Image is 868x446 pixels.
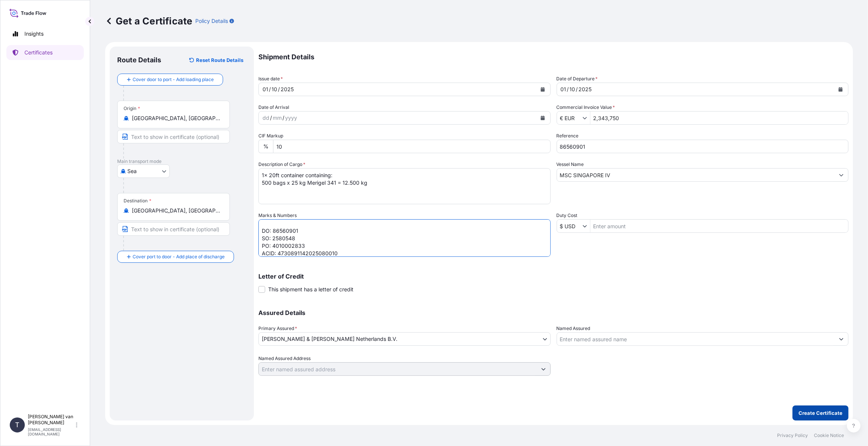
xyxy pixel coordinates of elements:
[269,85,271,94] div: /
[124,198,151,204] div: Destination
[262,85,269,94] div: day,
[258,332,551,346] button: [PERSON_NAME] & [PERSON_NAME] Netherlands B.V.
[6,26,84,41] a: Insights
[258,161,305,168] label: Description of Cargo
[835,168,848,182] button: Show suggestions
[105,15,192,27] p: Get a Certificate
[258,355,311,362] label: Named Assured Address
[557,161,584,168] label: Vessel Name
[24,49,53,56] p: Certificates
[186,54,246,66] button: Reset Route Details
[578,85,593,94] div: year,
[273,140,551,153] input: Enter percentage between 0 and 10%
[280,85,294,94] div: year,
[28,427,74,436] p: [EMAIL_ADDRESS][DOMAIN_NAME]
[282,113,284,122] div: /
[132,207,220,214] input: Destination
[258,140,273,153] div: %
[284,113,298,122] div: year,
[272,113,282,122] div: month,
[557,332,835,346] input: Assured Name
[557,140,849,153] input: Enter booking reference
[271,85,278,94] div: month,
[133,253,225,261] span: Cover port to door - Add place of discharge
[793,405,848,420] button: Create Certificate
[583,114,590,122] button: Show suggestions
[195,17,228,25] p: Policy Details
[117,74,223,86] button: Cover door to port - Add loading place
[557,111,583,125] input: Commercial Invoice Value
[117,222,230,236] input: Text to appear on certificate
[258,47,848,68] p: Shipment Details
[15,421,20,429] span: T
[278,85,280,94] div: /
[557,168,835,182] input: Type to search vessel name or IMO
[24,30,44,38] p: Insights
[133,76,214,83] span: Cover door to port - Add loading place
[569,85,576,94] div: month,
[835,332,848,346] button: Show suggestions
[262,113,270,122] div: day,
[590,219,848,233] input: Enter amount
[117,56,161,65] p: Route Details
[258,273,848,279] p: Letter of Credit
[537,112,549,124] button: Calendar
[124,105,140,111] div: Origin
[567,85,569,94] div: /
[258,132,283,140] label: CIF Markup
[557,75,598,83] span: Date of Departure
[258,310,848,316] p: Assured Details
[560,85,567,94] div: day,
[576,85,578,94] div: /
[270,113,272,122] div: /
[262,335,397,343] span: [PERSON_NAME] & [PERSON_NAME] Netherlands B.V.
[132,115,220,122] input: Origin
[583,222,590,230] button: Show suggestions
[557,132,579,140] label: Reference
[117,251,234,263] button: Cover port to door - Add place of discharge
[814,432,844,438] a: Cookie Notice
[6,45,84,60] a: Certificates
[258,75,283,83] span: Issue date
[537,83,549,95] button: Calendar
[196,56,243,64] p: Reset Route Details
[259,362,537,376] input: Named Assured Address
[557,104,615,111] label: Commercial Invoice Value
[537,362,550,376] button: Show suggestions
[268,286,353,293] span: This shipment has a letter of credit
[127,167,137,175] span: Sea
[258,212,297,219] label: Marks & Numbers
[117,130,230,143] input: Text to appear on certificate
[557,325,590,332] label: Named Assured
[28,414,74,426] p: [PERSON_NAME] van [PERSON_NAME]
[258,325,297,332] span: Primary Assured
[117,164,170,178] button: Select transport
[557,219,583,233] input: Duty Cost
[777,432,808,438] a: Privacy Policy
[835,83,847,95] button: Calendar
[258,104,289,111] span: Date of Arrival
[799,409,842,417] p: Create Certificate
[557,212,578,219] label: Duty Cost
[117,158,246,164] p: Main transport mode
[590,111,848,125] input: Enter amount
